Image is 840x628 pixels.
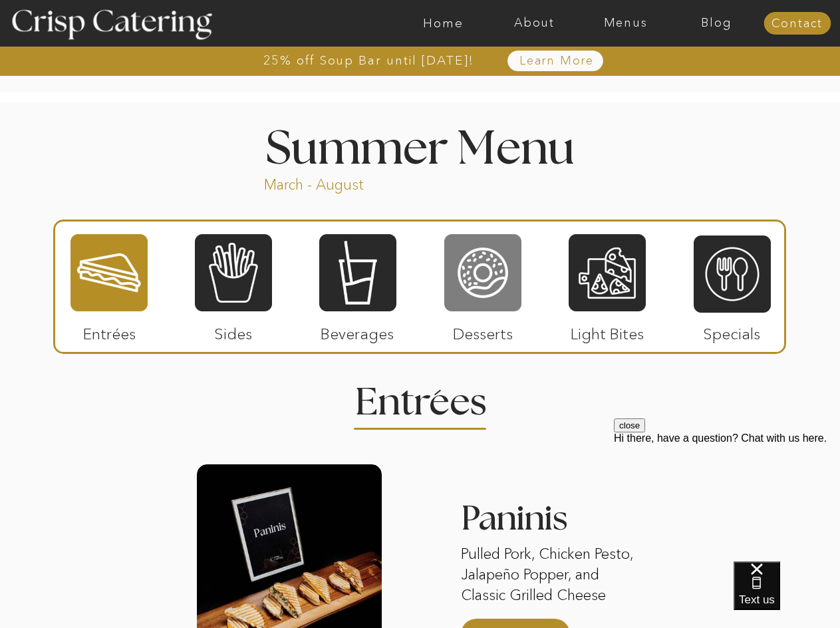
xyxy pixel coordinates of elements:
[264,175,447,190] p: March - August
[313,311,402,350] p: Beverages
[489,55,625,68] a: Learn More
[734,561,840,628] iframe: podium webchat widget bubble
[235,126,605,166] h1: Summer Menu
[461,502,646,544] h3: Paninis
[489,17,580,30] a: About
[189,311,277,350] p: Sides
[580,17,671,30] a: Menus
[355,384,486,410] h2: Entrees
[563,311,652,350] p: Light Bites
[461,544,646,608] p: Pulled Pork, Chicken Pesto, Jalapeño Popper, and Classic Grilled Cheese
[439,311,527,350] p: Desserts
[215,54,522,67] a: 25% off Soup Bar until [DATE]!
[671,17,762,30] a: Blog
[764,17,831,31] a: Contact
[688,311,776,350] p: Specials
[65,311,154,350] p: Entrées
[398,17,489,30] a: Home
[614,418,840,578] iframe: podium webchat widget prompt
